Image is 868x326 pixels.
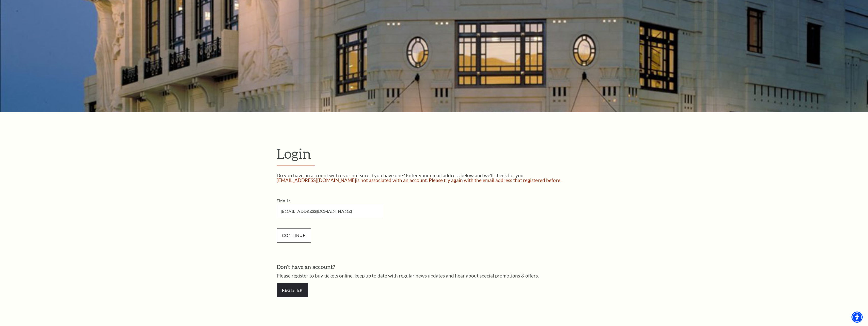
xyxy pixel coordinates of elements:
span: [EMAIL_ADDRESS][DOMAIN_NAME] is not associated with an account. Please try again with the email a... [277,177,561,183]
p: Do you have an account with us or not sure if you have one? Enter your email address below and we... [277,173,592,178]
h3: Don't have an account? [277,263,592,271]
input: Required [277,204,383,218]
a: Register [277,283,308,297]
span: Login [277,145,311,161]
label: Email: [277,199,291,203]
div: Accessibility Menu [851,312,863,323]
input: Submit button [277,228,311,242]
p: Please register to buy tickets online, keep up to date with regular news updates and hear about s... [277,273,592,278]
